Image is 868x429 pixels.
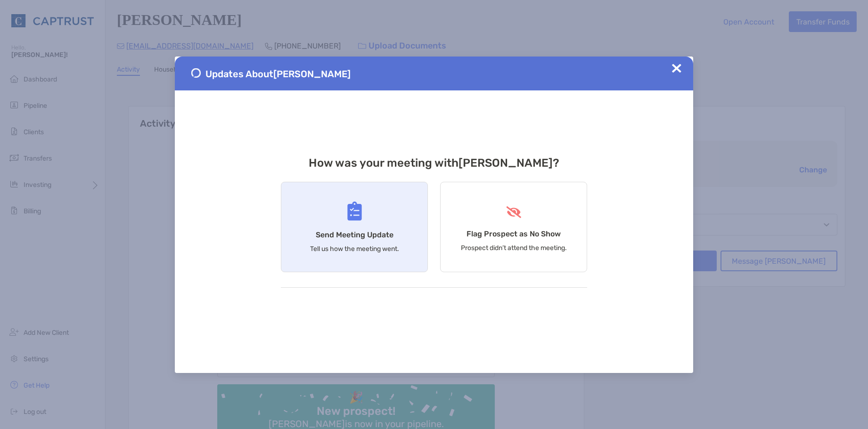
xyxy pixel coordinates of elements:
span: Updates About [PERSON_NAME] [205,68,351,80]
p: Prospect didn’t attend the meeting. [461,244,567,252]
img: Send Meeting Update [347,202,362,221]
img: Close Updates Zoe [672,64,681,73]
h3: How was your meeting with [PERSON_NAME] ? [281,156,587,170]
p: Tell us how the meeting went. [310,245,399,253]
h4: Send Meeting Update [316,230,393,239]
h4: Flag Prospect as No Show [467,229,561,238]
img: Send Meeting Update 1 [191,68,201,78]
img: Flag Prospect as No Show [505,206,523,218]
